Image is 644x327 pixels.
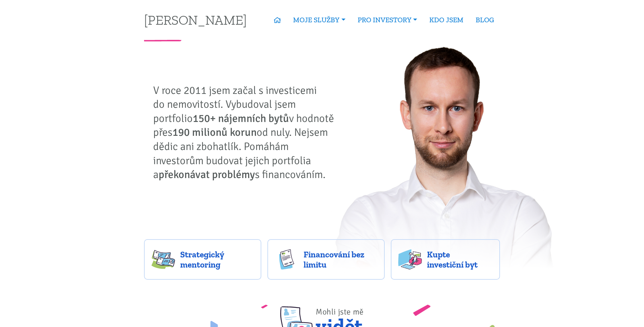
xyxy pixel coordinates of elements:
a: PRO INVESTORY [352,12,423,28]
span: Mohli jste mě [316,307,364,317]
a: BLOG [470,12,500,28]
strong: 150+ nájemních bytů [193,112,289,125]
a: Kupte investiční byt [391,239,500,280]
a: Strategický mentoring [144,239,261,280]
span: Financování bez limitu [304,249,377,270]
span: Strategický mentoring [180,249,254,270]
a: MOJE SLUŽBY [287,12,351,28]
img: finance [275,249,299,270]
img: strategy [151,249,175,270]
strong: překonávat problémy [159,168,255,181]
p: V roce 2011 jsem začal s investicemi do nemovitostí. Vybudoval jsem portfolio v hodnotě přes od n... [153,83,339,182]
a: KDO JSEM [423,12,470,28]
span: Kupte investiční byt [427,249,493,270]
img: flats [398,249,422,270]
strong: 190 milionů korun [172,126,257,139]
a: [PERSON_NAME] [144,13,247,26]
a: Financování bez limitu [267,239,385,280]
